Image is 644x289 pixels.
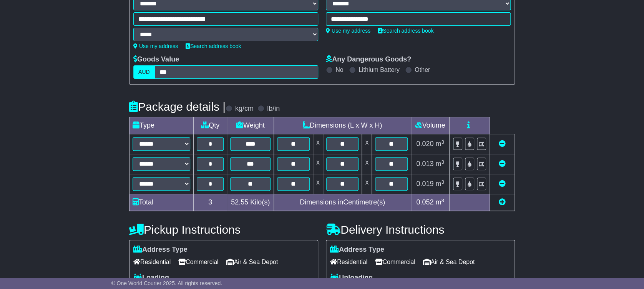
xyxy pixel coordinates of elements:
a: Search address book [378,28,433,34]
span: © One World Courier 2025. All rights reserved. [111,280,222,286]
td: Qty [194,117,227,134]
label: AUD [133,65,155,79]
a: Remove this item [499,140,506,148]
a: Use my address [326,28,370,34]
td: Dimensions in Centimetre(s) [274,194,411,211]
sup: 3 [441,159,444,165]
td: Weight [227,117,274,134]
td: Dimensions (L x W x H) [274,117,411,134]
span: Residential [133,256,171,268]
td: Type [129,117,194,134]
span: Air & Sea Depot [423,256,475,268]
label: No [335,66,343,73]
sup: 3 [441,198,444,203]
a: Remove this item [499,160,506,168]
label: Lithium Battery [359,66,400,73]
td: Total [129,194,194,211]
label: kg/cm [235,105,254,113]
span: m [435,198,444,206]
td: x [362,134,372,154]
label: Loading [133,274,169,282]
a: Use my address [133,43,178,49]
td: x [362,154,372,174]
td: x [362,174,372,194]
a: Add new item [499,198,506,206]
sup: 3 [441,179,444,185]
td: 3 [194,194,227,211]
span: m [435,140,444,148]
label: Goods Value [133,55,179,64]
span: 52.55 [231,198,248,206]
td: x [313,134,323,154]
sup: 3 [441,139,444,145]
label: lb/in [267,105,280,113]
td: x [313,154,323,174]
span: m [435,180,444,188]
span: 0.019 [416,180,433,188]
span: 0.020 [416,140,433,148]
label: Any Dangerous Goods? [326,55,411,64]
span: Residential [330,256,367,268]
label: Address Type [330,246,384,254]
a: Remove this item [499,180,506,188]
span: Commercial [375,256,415,268]
span: 0.013 [416,160,433,168]
td: x [313,174,323,194]
label: Other [415,66,430,73]
span: 0.052 [416,198,433,206]
h4: Delivery Instructions [326,223,515,236]
span: Commercial [178,256,218,268]
a: Search address book [186,43,241,49]
td: Kilo(s) [227,194,274,211]
label: Address Type [133,246,188,254]
span: m [435,160,444,168]
h4: Package details | [129,100,226,113]
h4: Pickup Instructions [129,223,318,236]
td: Volume [411,117,449,134]
span: Air & Sea Depot [226,256,278,268]
label: Unloading [330,274,373,282]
